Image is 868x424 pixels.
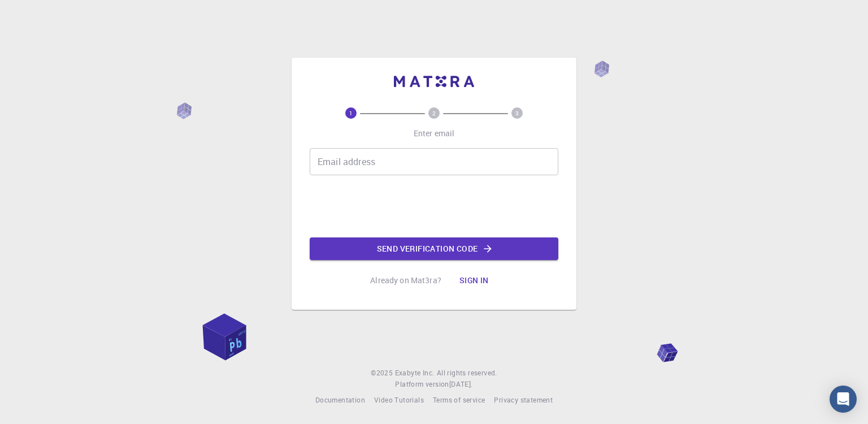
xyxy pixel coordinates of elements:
span: Video Tutorials [374,395,424,404]
a: Video Tutorials [374,395,424,406]
span: Platform version [395,379,449,390]
iframe: reCAPTCHA [348,184,520,228]
a: Exabyte Inc. [395,367,435,379]
span: Documentation [315,395,365,404]
a: [DATE]. [449,379,473,390]
p: Already on Mat3ra? [370,275,441,286]
a: Terms of service [433,395,485,406]
button: Sign in [450,269,498,292]
span: Exabyte Inc. [395,368,435,377]
span: All rights reserved. [437,367,497,379]
span: Terms of service [433,395,485,404]
span: Privacy statement [494,395,553,404]
a: Privacy statement [494,395,553,406]
span: © 2025 [371,367,394,379]
p: Enter email [414,128,455,139]
button: Send verification code [310,237,558,260]
text: 2 [432,109,436,117]
text: 1 [349,109,353,117]
span: [DATE] . [449,379,473,388]
text: 3 [515,109,519,117]
a: Documentation [315,395,365,406]
div: Open Intercom Messenger [830,386,857,413]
